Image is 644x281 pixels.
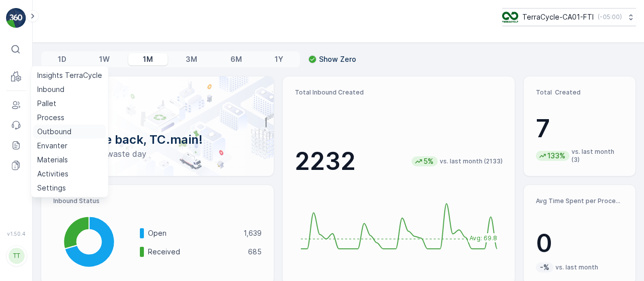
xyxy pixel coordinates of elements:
[244,228,262,238] p: 1,639
[546,151,567,161] p: 133%
[57,132,258,148] p: Welcome back, TC.main!
[536,114,623,144] p: 7
[555,263,598,271] p: vs. last month
[6,231,26,237] span: v 1.50.4
[522,12,594,22] p: TerraCycle-CA01-FTI
[295,88,503,97] p: Total Inbound Created
[536,88,623,97] p: Total Created
[6,8,26,28] img: logo
[423,156,435,166] p: 5%
[58,54,66,64] p: 1D
[248,247,262,257] p: 685
[148,228,237,238] p: Open
[143,54,153,64] p: 1M
[99,54,110,64] p: 1W
[9,248,25,264] div: TT
[275,54,283,64] p: 1Y
[502,8,636,26] button: TerraCycle-CA01-FTI(-05:00)
[598,13,622,21] p: ( -05:00 )
[319,54,356,64] p: Show Zero
[230,54,242,64] p: 6M
[536,197,623,205] p: Avg Time Spent per Process (hr)
[148,247,242,257] p: Received
[295,146,356,176] p: 2232
[6,239,26,273] button: TT
[186,54,197,64] p: 3M
[53,197,262,205] p: Inbound Status
[536,228,623,258] p: 0
[57,148,258,160] p: Have a zero-waste day
[539,262,550,272] p: -%
[440,157,503,165] p: vs. last month (2133)
[572,148,623,164] p: vs. last month (3)
[502,12,518,23] img: TC_BVHiTW6.png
